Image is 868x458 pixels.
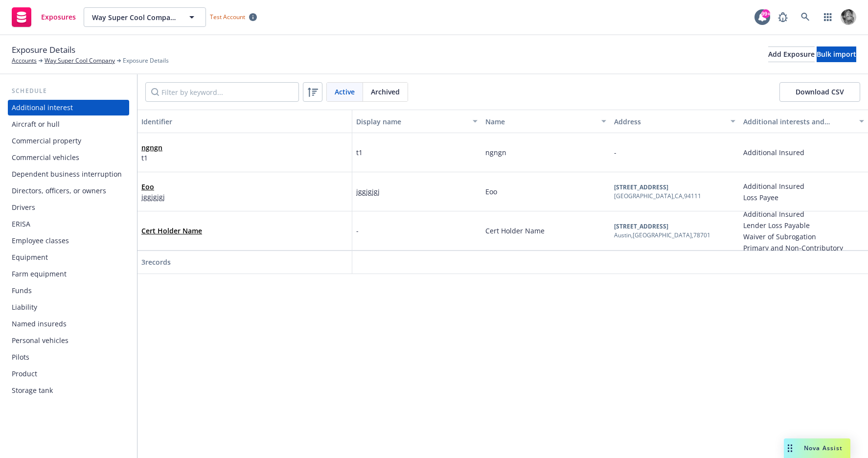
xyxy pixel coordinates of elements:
a: Accounts [12,56,37,65]
b: [STREET_ADDRESS] [614,222,668,230]
a: Additional interest [8,100,129,115]
div: Dependent business interruption [12,166,122,182]
button: Address [610,110,739,133]
div: Display name [356,116,466,127]
span: t1 [141,153,162,163]
a: Dependent business interruption [8,166,129,182]
img: photo [841,9,856,25]
div: ERISA [12,216,30,232]
span: Waiver of Subrogation [743,231,843,242]
span: Lender Loss Payable [743,220,843,230]
div: Directors, officers, or owners [12,183,106,199]
div: Liability [12,299,37,315]
span: Additional Insured [743,147,804,158]
div: Pilots [12,349,29,365]
div: Equipment [12,250,48,265]
div: Address [614,116,724,127]
span: - [614,147,617,158]
span: Exposure Details [123,56,169,65]
button: Identifier [137,110,352,133]
span: Archived [371,87,400,97]
div: Employee classes [12,233,69,249]
button: Name [481,110,610,133]
a: Drivers [8,200,129,215]
a: ngngn [141,143,162,152]
span: t1 [356,147,363,158]
a: Commercial vehicles [8,150,129,165]
a: Report a Bug [773,7,793,27]
span: Nova Assist [804,444,843,452]
span: 3 records [141,257,171,267]
span: Active [335,87,355,97]
div: Named insureds [12,316,67,332]
span: Additional Insured [743,209,843,219]
button: Display name [352,110,481,133]
button: Nova Assist [784,438,850,458]
div: Farm equipment [12,266,67,282]
span: Exposures [41,13,76,21]
span: jggjgjgj [356,186,380,197]
input: Filter by keyword... [145,82,299,102]
a: Farm equipment [8,266,129,282]
div: Funds [12,283,32,298]
a: Switch app [818,7,838,27]
span: jggjgjgj [141,192,165,202]
a: Directors, officers, or owners [8,183,129,199]
span: Eoo [485,187,497,196]
a: Aircraft or hull [8,116,129,132]
b: [STREET_ADDRESS] [614,183,668,191]
button: Way Super Cool Company [84,7,206,27]
div: Commercial property [12,133,81,149]
a: Funds [8,283,129,298]
span: ngngn [485,148,506,157]
a: Equipment [8,250,129,265]
a: Storage tank [8,383,129,398]
div: Additional interest [12,100,73,115]
div: Additional interests and endorsements applied [743,116,853,127]
button: Download CSV [779,82,860,102]
div: Personal vehicles [12,333,69,348]
a: Pilots [8,349,129,365]
a: Exposures [8,3,80,31]
a: Personal vehicles [8,333,129,348]
button: Add Exposure [768,46,815,62]
span: Cert Holder Name [485,226,545,235]
span: Test Account [206,12,261,22]
a: Eoo [141,182,154,191]
a: ERISA [8,216,129,232]
div: Add Exposure [768,47,815,62]
div: 99+ [761,9,770,18]
div: Drivers [12,200,35,215]
span: Test Account [210,13,245,21]
a: Way Super Cool Company [45,56,115,65]
a: Employee classes [8,233,129,249]
div: Product [12,366,37,382]
span: Primary and Non-Contributory [743,243,843,253]
div: Austin , [GEOGRAPHIC_DATA] , 78701 [614,231,710,240]
div: Bulk import [817,47,856,62]
div: Name [485,116,595,127]
span: Additional Insured [743,181,804,191]
a: Commercial property [8,133,129,149]
button: Bulk import [817,46,856,62]
a: Named insureds [8,316,129,332]
div: Aircraft or hull [12,116,60,132]
div: [GEOGRAPHIC_DATA] , CA , 94111 [614,192,701,201]
span: - [356,226,359,236]
span: Exposure Details [12,44,75,56]
span: Loss Payee [743,192,804,203]
span: Way Super Cool Company [92,12,177,23]
div: Schedule [8,86,129,96]
span: Eoo [141,182,165,192]
div: Drag to move [784,438,796,458]
div: Identifier [141,116,348,127]
a: Liability [8,299,129,315]
a: Product [8,366,129,382]
a: Search [796,7,815,27]
div: Commercial vehicles [12,150,79,165]
button: Additional interests and endorsements applied [739,110,868,133]
div: Storage tank [12,383,53,398]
